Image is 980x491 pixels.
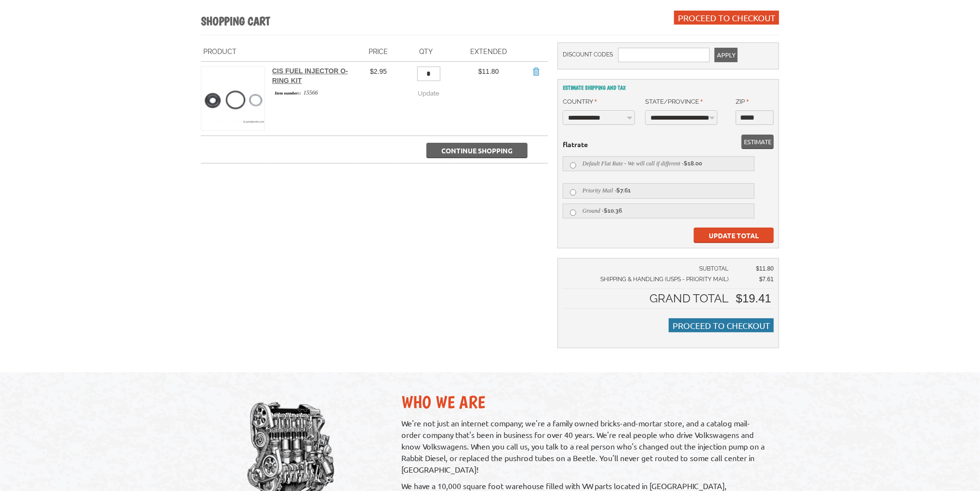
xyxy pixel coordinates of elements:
[759,276,774,283] span: $7.61
[201,14,270,29] h1: Shopping Cart
[617,187,631,194] span: $7.61
[563,204,755,218] label: Ground -
[398,42,453,62] th: Qty
[441,146,513,155] span: Continue Shopping
[272,88,356,97] div: 15566
[645,97,703,107] label: State/Province
[402,417,769,475] p: We're not just an internet company; we're a family owned bricks-and-mortar store, and a catalog m...
[563,263,734,274] td: Subtotal
[201,67,265,130] img: CIS Fuel Injector O-Ring Kit
[563,84,774,91] h2: Estimate Shipping and Tax
[736,97,749,107] label: Zip
[563,48,613,62] label: Discount Codes
[563,139,774,149] dt: flatrate
[531,67,541,76] a: Remove Item
[650,291,729,305] strong: Grand Total
[563,183,755,198] label: Priority Mail -
[694,228,774,243] button: Update Total
[669,318,774,332] button: Proceed to Checkout
[203,48,237,55] span: Product
[678,13,775,23] span: Proceed to Checkout
[604,207,622,214] span: $10.36
[563,97,597,107] label: Country
[736,292,771,305] span: $19.41
[674,11,779,25] button: Proceed to Checkout
[744,135,771,149] span: Estimate
[673,320,770,330] span: Proceed to Checkout
[426,143,528,158] button: Continue Shopping
[272,67,348,84] a: CIS Fuel Injector O-Ring Kit
[418,90,439,97] span: Update
[402,392,769,412] h2: Who We Are
[454,42,524,62] th: Extended
[742,135,774,149] button: Estimate
[563,156,755,171] label: Default Flat Rate - We will call if different -
[563,274,734,289] td: Shipping & Handling (USPS - Priority Mail)
[715,48,738,62] button: Apply
[684,160,702,167] span: $18.00
[717,48,735,62] span: Apply
[709,231,759,240] span: Update Total
[369,48,388,55] span: Price
[272,90,304,96] span: Item number::
[370,68,387,75] span: $2.95
[756,265,774,272] span: $11.80
[478,68,499,75] span: $11.80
